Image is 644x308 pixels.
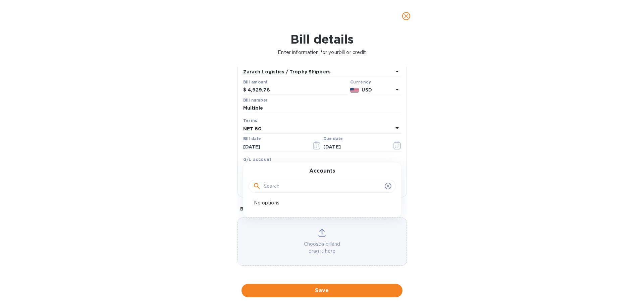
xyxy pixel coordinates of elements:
b: G/L account [243,157,272,162]
p: Select G/L account [243,164,289,171]
b: NET 60 [243,126,262,131]
b: Terms [243,118,258,123]
input: Select date [243,142,307,152]
h1: Bill details [5,32,639,46]
b: Currency [350,79,371,84]
b: Zarach Logistics / Trophy Shippers [243,69,330,74]
input: Enter bill number [243,103,401,113]
label: Due date [323,137,342,141]
p: Bill image [240,205,404,212]
button: close [398,8,414,24]
div: $ [243,85,248,95]
p: No options [254,199,385,206]
p: Enter information for your bill or credit [5,49,639,56]
h3: Accounts [309,168,335,174]
label: Bill amount [243,80,267,84]
label: Bill number [243,98,267,102]
label: Bill date [243,137,261,141]
img: USD [350,88,359,93]
button: Save [241,284,402,297]
input: Search [264,181,382,191]
p: Choose a bill and drag it here [238,241,407,255]
input: $ Enter bill amount [248,85,347,95]
span: Save [247,287,397,295]
b: USD [362,87,372,93]
input: Due date [323,142,387,152]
